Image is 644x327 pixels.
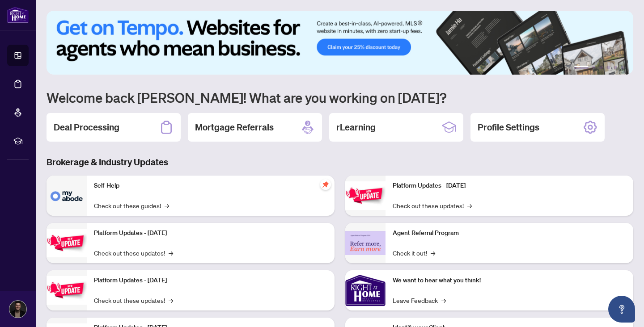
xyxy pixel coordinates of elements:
[592,66,596,69] button: 2
[345,270,386,310] img: We want to hear what you think!
[54,121,119,134] h2: Deal Processing
[47,276,87,304] img: Platform Updates - July 21, 2025
[614,66,617,69] button: 5
[393,181,626,191] p: Platform Updates - [DATE]
[345,231,386,256] img: Agent Referral Program
[94,201,169,210] a: Check out these guides!→
[393,295,446,305] a: Leave Feedback→
[47,89,633,106] h1: Welcome back [PERSON_NAME]! What are you working on [DATE]?
[608,296,635,323] button: Open asap
[47,176,87,216] img: Self-Help
[9,301,26,318] img: Profile Icon
[393,201,472,210] a: Check out these updates!→
[606,66,610,69] button: 4
[393,248,435,258] a: Check it out!→
[47,11,633,75] img: Slide 0
[621,66,624,69] button: 6
[599,66,603,69] button: 3
[94,228,327,238] p: Platform Updates - [DATE]
[441,295,446,305] span: →
[94,295,173,305] a: Check out these updates!→
[431,248,435,258] span: →
[393,228,626,238] p: Agent Referral Program
[478,121,539,134] h2: Profile Settings
[574,66,589,69] button: 1
[320,179,331,190] span: pushpin
[393,276,626,285] p: We want to hear what you think!
[169,248,173,258] span: →
[195,121,274,134] h2: Mortgage Referrals
[345,181,386,210] img: Platform Updates - June 23, 2025
[7,7,29,23] img: logo
[94,276,327,285] p: Platform Updates - [DATE]
[94,181,327,191] p: Self-Help
[467,201,472,210] span: →
[47,229,87,257] img: Platform Updates - September 16, 2025
[165,201,169,210] span: →
[169,295,173,305] span: →
[336,121,376,134] h2: rLearning
[94,248,173,258] a: Check out these updates!→
[47,156,633,168] h3: Brokerage & Industry Updates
